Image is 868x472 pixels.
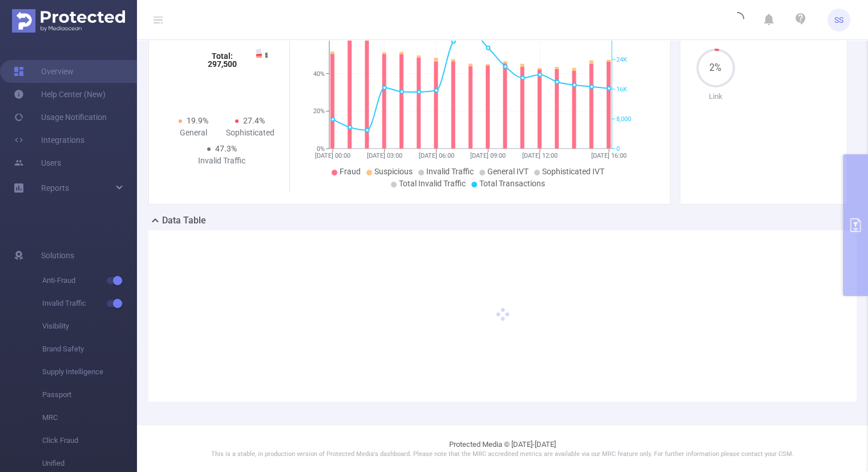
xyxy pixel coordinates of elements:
div: General [165,127,222,139]
div: Invalid Traffic [193,155,251,167]
span: 27.4% [243,116,265,125]
span: Click Fraud [42,429,137,452]
tspan: [DATE] 12:00 [522,152,558,159]
i: icon: loading [730,12,744,28]
tspan: 0 [616,145,620,153]
span: 2% [696,63,735,73]
a: Reports [41,177,69,199]
tspan: [DATE] 03:00 [367,152,402,159]
span: Supply Intelligence [42,361,137,383]
span: General IVT [487,167,528,176]
span: Anti-Fraud [42,269,137,292]
tspan: [DATE] 09:00 [470,152,506,159]
tspan: [DATE] 06:00 [419,152,454,159]
tspan: 297,500 [207,59,236,69]
span: Fraud [340,167,361,176]
span: Total Invalid Traffic [399,179,466,188]
tspan: [DATE] 16:00 [591,152,627,159]
span: Passport [42,383,137,406]
img: Protected Media [12,9,125,33]
div: Sophisticated [222,127,279,139]
p: This is a stable, in production version of Protected Media's dashboard. Please note that the MRC ... [165,450,839,459]
span: Invalid Traffic [42,292,137,315]
a: Integrations [14,129,84,151]
tspan: 24K [616,56,627,63]
h2: Data Table [162,214,206,227]
span: Suspicious [374,167,413,176]
span: Sophisticated IVT [542,167,604,176]
span: Solutions [41,244,74,267]
a: Users [14,151,61,174]
tspan: 8,000 [616,115,631,123]
a: Overview [14,60,74,83]
span: Brand Safety [42,338,137,361]
span: Visibility [42,315,137,338]
tspan: 0% [317,145,325,153]
a: Usage Notification [14,106,107,129]
span: Total Transactions [479,179,545,188]
span: 19.9% [187,116,208,125]
tspan: 40% [313,70,325,78]
tspan: Total: [211,51,232,61]
tspan: 20% [313,108,325,115]
span: SS [834,9,843,31]
a: Help Center (New) [14,83,106,106]
tspan: 16K [616,86,627,93]
span: Reports [41,183,69,193]
span: Invalid Traffic [426,167,474,176]
tspan: [DATE] 00:00 [315,152,350,159]
span: MRC [42,406,137,429]
span: 47.3% [215,144,237,153]
p: Link [692,91,740,102]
